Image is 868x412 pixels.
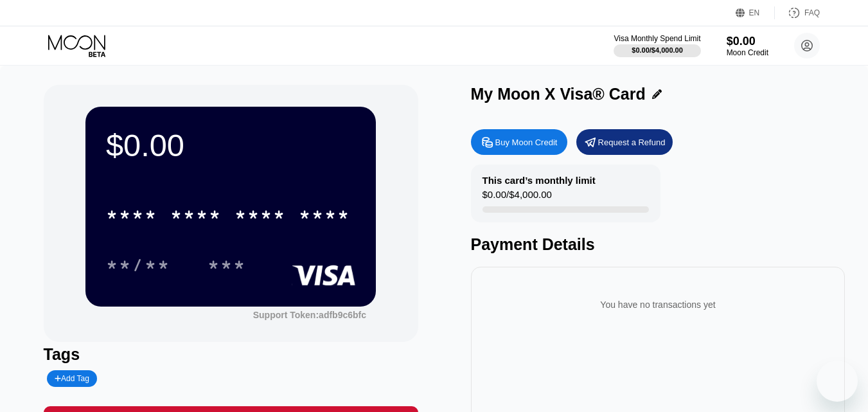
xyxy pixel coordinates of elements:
div: Support Token: adfb9c6bfc [253,310,366,320]
div: Buy Moon Credit [495,137,558,148]
div: $0.00 [106,127,355,163]
div: EN [749,8,760,17]
div: FAQ [804,8,820,17]
div: Buy Moon Credit [471,129,567,155]
div: Add Tag [47,370,97,387]
div: Visa Monthly Spend Limit$0.00/$4,000.00 [614,34,700,57]
div: Visa Monthly Spend Limit [614,34,700,43]
div: $0.00 / $4,000.00 [483,189,552,206]
div: FAQ [775,6,820,19]
div: Support Token:adfb9c6bfc [253,310,366,320]
div: My Moon X Visa® Card [471,85,646,103]
div: Request a Refund [598,137,666,148]
div: Tags [44,345,418,364]
div: You have no transactions yet [481,287,835,323]
div: Add Tag [55,374,89,383]
div: Payment Details [471,235,846,254]
div: EN [736,6,775,19]
div: Request a Refund [576,129,673,155]
iframe: Bouton de lancement de la fenêtre de messagerie [817,361,858,402]
div: $0.00 [727,35,768,48]
div: $0.00 / $4,000.00 [632,46,683,54]
div: This card’s monthly limit [483,175,596,186]
div: Moon Credit [727,48,768,57]
div: $0.00Moon Credit [727,35,768,57]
